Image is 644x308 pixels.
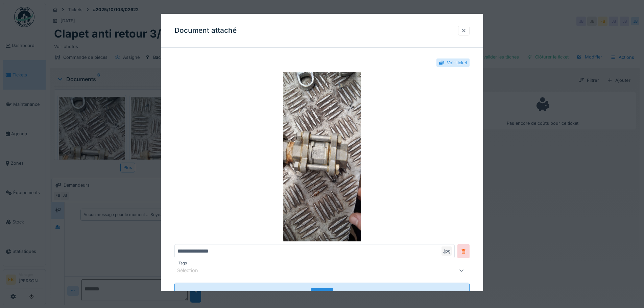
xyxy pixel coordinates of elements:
img: bf765529-4581-4141-ba49-298c17da9fe5-20250929_142304.jpg [174,72,470,241]
div: Sélection [177,267,208,274]
label: Tags [177,260,188,266]
div: .jpg [442,246,452,256]
div: Voir ticket [447,60,467,66]
h3: Document attaché [174,26,237,35]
